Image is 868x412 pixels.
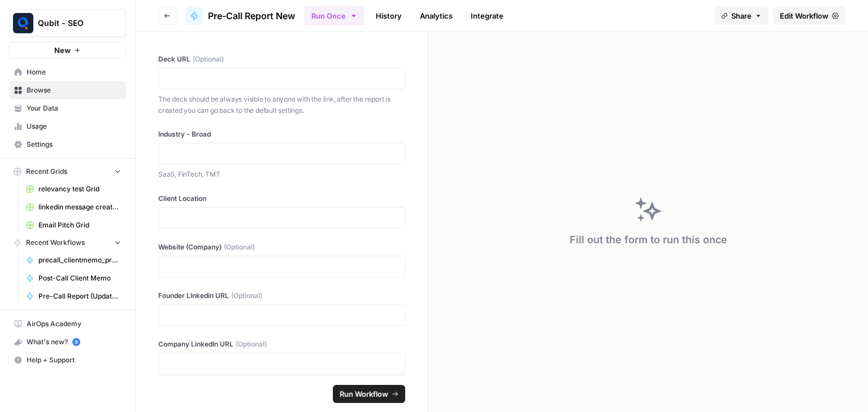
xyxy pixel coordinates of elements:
span: Pre-Call Report New [208,9,295,23]
label: Company LinkedIn URL [158,339,405,349]
span: Help + Support [27,355,121,365]
img: Qubit - SEO Logo [13,13,33,33]
button: Workspace: Qubit - SEO [9,9,126,37]
button: Recent Workflows [9,234,126,251]
span: Edit Workflow [780,10,828,21]
span: Qubit - SEO [38,17,106,29]
a: Browse [9,81,126,99]
label: Industry - Broad [158,129,405,139]
a: relevancy test Grid [21,180,126,198]
a: Edit Workflow [773,7,845,25]
div: Fill out the form to run this once [570,232,727,248]
span: AirOps Academy [27,319,121,329]
span: New [54,45,71,56]
button: Run Workflow [333,385,405,403]
span: Usage [27,121,121,132]
span: relevancy test Grid [38,184,121,194]
a: History [369,7,409,25]
span: Email Pitch Grid [38,220,121,230]
a: Post-Call Client Memo [21,269,126,287]
label: Website (Company) [158,242,405,252]
span: (Optional) [231,291,262,301]
label: Founder LInkedin URL [158,291,405,301]
button: Help + Support [9,351,126,369]
a: Settings [9,135,126,154]
button: Share [714,7,769,25]
span: Your Data [27,103,121,113]
a: precall_clientmemo_prerevenue_sagar [21,251,126,269]
span: Settings [27,139,121,150]
p: The deck should be always visible to anyone with the link, after the report is created you can go... [158,94,405,116]
a: Integrate [464,7,510,25]
span: linkedin message creator [PERSON_NAME] [38,202,121,212]
span: (Optional) [236,339,267,349]
button: What's new? 5 [9,333,126,351]
span: precall_clientmemo_prerevenue_sagar [38,255,121,265]
a: Analytics [413,7,459,25]
label: Client Location [158,194,405,204]
span: Pre-Call Report (Updated) [38,291,121,301]
a: Email Pitch Grid [21,216,126,234]
button: Recent Grids [9,163,126,180]
button: Run Once [304,6,364,25]
span: Browse [27,85,121,95]
a: Pre-Call Report (Updated) [21,287,126,305]
a: Home [9,63,126,81]
a: linkedin message creator [PERSON_NAME] [21,198,126,216]
a: 5 [72,338,80,346]
span: Recent Workflows [26,238,85,248]
div: What's new? [10,334,125,350]
a: Your Data [9,99,126,117]
span: Post-Call Client Memo [38,273,121,283]
button: New [9,42,126,59]
a: Pre-Call Report New [185,7,295,25]
span: Run Workflow [340,388,388,400]
label: Deck URL [158,54,405,64]
p: SaaS, FinTech, TMT [158,169,405,180]
a: Usage [9,117,126,135]
span: Share [731,10,752,21]
span: Recent Grids [26,166,67,177]
span: (Optional) [224,242,255,252]
span: (Optional) [193,54,224,64]
a: AirOps Academy [9,315,126,333]
text: 5 [75,339,77,345]
span: Home [27,67,121,77]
